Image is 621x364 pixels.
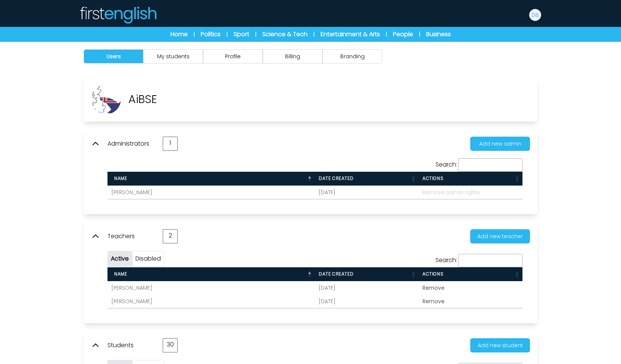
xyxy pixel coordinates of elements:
[426,30,451,39] a: Business
[79,6,157,24] img: Logo
[262,30,308,39] a: Science & Tech
[419,172,522,186] th: Actions : activate to sort column ascending
[422,189,480,196] span: Remove admin rights
[171,30,188,39] a: Home
[321,30,380,39] a: Entertainment & Arts
[111,298,152,305] a: [PERSON_NAME]
[111,175,127,181] span: Name
[464,232,530,240] a: Add new teacher
[255,31,256,38] span: |
[107,267,315,281] th: Name : activate to sort column descending
[315,186,419,199] td: [DATE]
[386,31,387,38] span: |
[107,172,315,186] th: Name : activate to sort column descending
[163,137,178,151] div: 1
[419,31,420,38] span: |
[313,31,315,38] span: |
[128,93,157,106] p: AiBSE
[315,172,419,186] th: Date created : activate to sort column ascending
[163,229,178,243] div: 2
[393,30,413,39] a: People
[315,281,419,295] td: [DATE]
[464,139,530,148] a: Add new admin
[315,295,419,308] td: [DATE]
[263,49,322,63] button: Billing
[458,158,522,172] input: Search:
[464,341,530,349] a: Add new student
[143,49,203,63] button: My students
[436,256,522,264] label: Search:
[470,338,530,352] button: Add new student
[194,31,195,38] span: |
[422,284,444,292] span: Remove
[163,338,178,352] div: 30
[203,49,263,63] button: Profile
[458,254,522,267] input: Search:
[422,298,444,305] span: Remove
[91,84,121,114] img: DlEcwCF8WjoG1veoIFAANrTkIeJhOdJOWlQvA5Vi.jpg
[111,271,127,277] span: Name
[107,341,155,350] p: Students
[234,30,249,39] a: Sport
[84,49,143,63] button: Users
[470,229,530,243] button: Add new teacher
[436,160,522,169] label: Search:
[111,284,152,292] a: [PERSON_NAME]
[322,49,382,63] button: Branding
[419,267,522,281] th: Actions : activate to sort column ascending
[107,139,155,148] p: Administrators
[107,186,315,199] td: [PERSON_NAME]
[107,232,155,241] p: Teachers
[529,9,541,21] img: Danny Bernardo
[201,30,221,39] a: Politics
[227,31,228,38] span: |
[315,267,419,281] th: Date created : activate to sort column ascending
[470,137,530,151] button: Add new admin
